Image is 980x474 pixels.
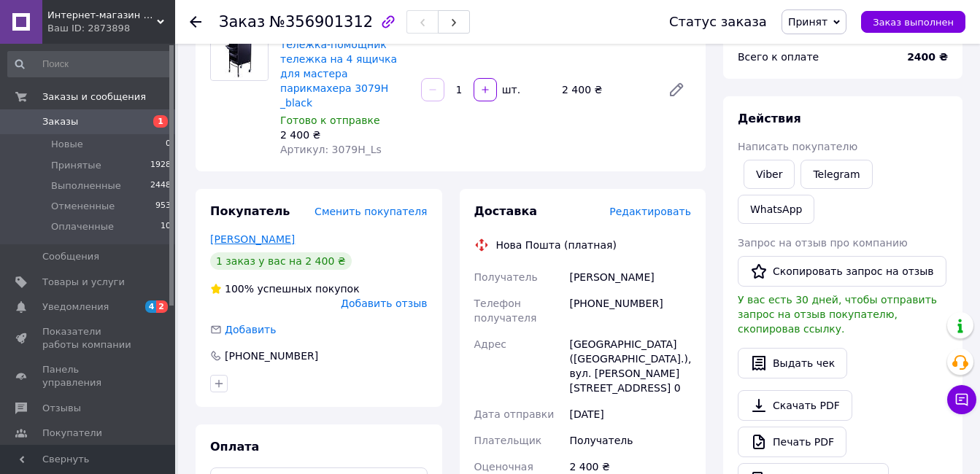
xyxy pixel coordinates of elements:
[947,385,976,414] button: Чат с покупателем
[223,349,320,363] div: [PHONE_NUMBER]
[42,363,135,389] span: Панель управления
[474,435,542,446] span: Плательщик
[225,283,254,295] span: 100%
[738,237,908,249] span: Запрос на отзыв про компанию
[566,264,694,290] div: [PERSON_NAME]
[738,294,937,335] span: У вас есть 30 дней, чтобы отправить запрос на отзыв покупателю, скопировав ссылку.
[738,390,852,421] a: Скачать PDF
[280,24,397,109] a: Парикмахерская тележка-помощник тележка на 4 ящичка для мастера парикмахера 3079Н _black
[7,51,172,77] input: Поиск
[225,324,276,335] span: Добавить
[42,427,102,440] span: Покупатели
[156,300,168,313] span: 2
[42,90,146,104] span: Заказы и сообщения
[907,51,948,63] b: 2400 ₴
[51,179,121,193] span: Выполненные
[556,79,656,100] div: 2 400 ₴
[210,252,352,270] div: 1 заказ у вас на 2 400 ₴
[190,15,201,29] div: Вернуться назад
[474,271,538,283] span: Получатель
[474,298,537,324] span: Телефон получателя
[566,427,694,454] div: Получатель
[800,160,872,189] a: Telegram
[150,179,171,193] span: 2448
[493,238,620,252] div: Нова Пошта (платная)
[474,408,555,420] span: Дата отправки
[166,138,171,151] span: 0
[280,128,409,142] div: 2 400 ₴
[738,427,846,457] a: Печать PDF
[219,13,265,31] span: Заказ
[51,220,114,233] span: Оплаченные
[315,206,427,217] span: Сменить покупателя
[662,75,691,104] a: Редактировать
[341,298,427,309] span: Добавить отзыв
[738,112,801,125] span: Действия
[210,233,295,245] a: [PERSON_NAME]
[155,200,171,213] span: 953
[210,281,360,296] div: успешных покупок
[566,331,694,401] div: [GEOGRAPHIC_DATA] ([GEOGRAPHIC_DATA].), вул. [PERSON_NAME][STREET_ADDRESS] 0
[51,200,115,213] span: Отмененные
[211,23,268,80] img: Парикмахерская тележка-помощник тележка на 4 ящичка для мастера парикмахера 3079Н _black
[42,300,109,314] span: Уведомления
[744,160,795,189] a: Viber
[669,15,767,29] div: Статус заказа
[210,204,290,218] span: Покупатель
[269,13,373,31] span: №356901312
[861,11,965,33] button: Заказ выполнен
[738,256,946,287] button: Скопировать запрос на отзыв
[42,250,99,263] span: Сообщения
[153,115,168,128] span: 1
[42,402,81,415] span: Отзывы
[474,204,538,218] span: Доставка
[51,159,101,172] span: Принятые
[474,338,506,350] span: Адрес
[150,159,171,172] span: 1928
[738,348,847,378] button: Выдать чек
[51,138,83,151] span: Новые
[42,276,125,289] span: Товары и услуги
[566,401,694,427] div: [DATE]
[47,22,175,35] div: Ваш ID: 2873898
[280,144,382,155] span: Артикул: 3079Н_Ls
[738,51,819,63] span: Всего к оплате
[788,16,827,28] span: Принят
[161,220,171,233] span: 10
[210,440,259,454] span: Оплата
[42,115,78,128] span: Заказы
[280,114,380,126] span: Готово к отправке
[738,195,814,224] a: WhatsApp
[42,325,135,351] span: Показатели работы компании
[873,17,954,28] span: Заказ выполнен
[47,9,157,22] span: Интернет-магазин "M-Beauty"
[145,300,157,313] span: 4
[738,141,857,152] span: Написать покупателю
[498,82,522,97] div: шт.
[609,206,691,217] span: Редактировать
[566,290,694,331] div: [PHONE_NUMBER]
